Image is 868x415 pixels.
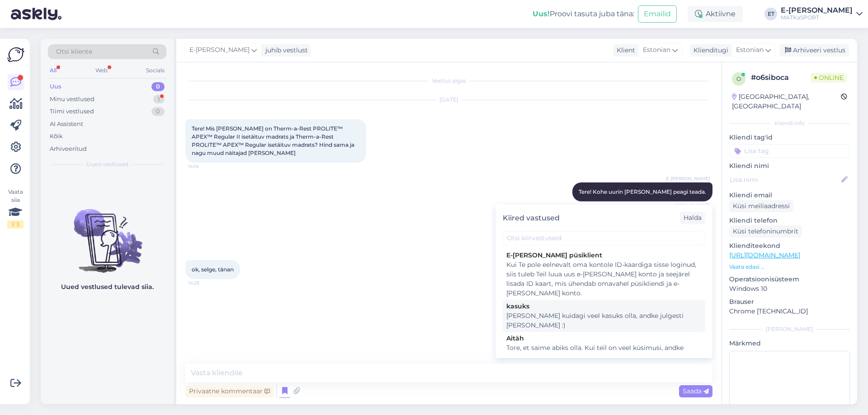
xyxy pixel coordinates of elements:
[48,65,58,76] div: All
[50,132,63,141] div: Kõik
[506,302,702,311] div: kasuks
[7,46,24,63] img: Askly Logo
[151,82,165,91] div: 0
[50,82,61,91] div: Uus
[506,260,702,298] div: Kui Te pole eelnevalt oma kontole ID-kaardiga sisse loginud, siis tuleb Teil luua uus e-[PERSON_N...
[262,46,308,55] div: juhib vestlust
[680,212,705,224] div: Halda
[192,125,356,156] span: Tere! Mis [PERSON_NAME] on Therm-a-Rest PROLITE™ APEX™ Regular II isetäituv madrats ja Therm-a-Re...
[729,200,793,212] div: Küsi meiliaadressi
[729,161,850,171] p: Kliendi nimi
[153,95,165,104] div: 1
[86,160,128,168] span: Uued vestlused
[729,133,850,142] p: Kliendi tag'id
[666,175,710,182] span: E-[PERSON_NAME]
[185,77,712,85] div: Vestlus algas
[579,188,706,195] span: Tere! Kohe uurin [PERSON_NAME] peagi teada.
[192,266,234,273] span: ok, selge, tänan
[729,284,850,294] p: Windows 10
[638,5,677,23] button: Emailid
[188,163,222,170] span: 14:14
[729,275,850,284] p: Operatsioonisüsteem
[533,9,634,19] div: Proovi tasuta juba täna:
[94,65,109,76] div: Web
[732,92,841,111] div: [GEOGRAPHIC_DATA], [GEOGRAPHIC_DATA]
[730,175,840,185] input: Lisa nimi
[764,8,777,20] div: ET
[781,14,853,21] div: MATKaSPORT
[185,385,274,397] div: Privaatne kommentaar
[61,282,154,292] p: Uued vestlused tulevad siia.
[613,46,635,55] div: Klient
[729,191,850,200] p: Kliendi email
[675,202,710,209] span: Nähtud ✓ 14:15
[781,7,853,14] div: E-[PERSON_NAME]
[144,65,166,76] div: Socials
[188,280,222,286] span: 14:25
[729,241,850,251] p: Klienditeekond
[185,96,712,104] div: [DATE]
[506,311,702,330] div: [PERSON_NAME] kuidagi veel kasuks olla, andke julgesti [PERSON_NAME] :)
[751,72,811,83] div: # o6siboca
[729,119,850,127] div: Kliendi info
[7,220,24,228] div: 1 / 3
[729,325,850,333] div: [PERSON_NAME]
[683,387,709,395] span: Saada
[688,6,743,22] div: Aktiivne
[50,95,94,104] div: Minu vestlused
[151,107,165,116] div: 0
[729,251,800,259] a: [URL][DOMAIN_NAME]
[533,9,550,18] b: Uus!
[729,297,850,307] p: Brauser
[56,47,92,56] span: Otsi kliente
[506,251,702,260] div: E-[PERSON_NAME] püsiklient
[729,225,802,238] div: Küsi telefoninumbrit
[736,75,741,82] span: o
[779,44,849,56] div: Arhiveeri vestlus
[729,216,850,225] p: Kliendi telefon
[729,144,850,158] input: Lisa tag
[506,334,702,343] div: Aitäh
[729,263,850,271] p: Vaata edasi ...
[50,145,87,154] div: Arhiveeritud
[503,213,560,224] div: Kiired vastused
[189,45,250,55] span: E-[PERSON_NAME]
[781,7,863,21] a: E-[PERSON_NAME]MATKaSPORT
[503,231,705,245] input: Otsi kiirvastuseid
[7,188,24,228] div: Vaata siia
[729,307,850,316] p: Chrome [TECHNICAL_ID]
[643,45,670,55] span: Estonian
[811,73,847,83] span: Online
[736,45,764,55] span: Estonian
[50,120,83,129] div: AI Assistent
[41,193,174,274] img: No chats
[506,343,702,362] div: Tore, et saime abiks olla. Kui teil on veel küsimusi, andke julgelt märku ja aitame hea meelega.
[729,339,850,348] p: Märkmed
[50,107,94,116] div: Tiimi vestlused
[690,46,728,55] div: Klienditugi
